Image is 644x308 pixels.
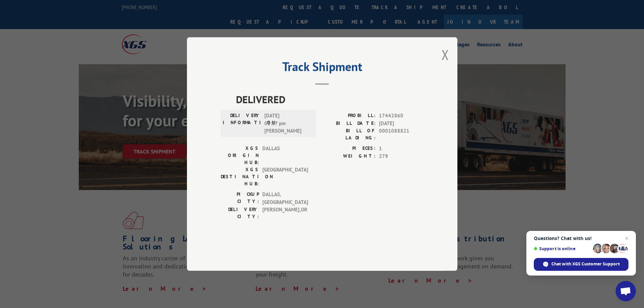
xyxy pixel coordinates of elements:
[223,112,261,135] label: DELIVERY INFORMATION:
[322,112,376,120] label: PROBILL:
[534,246,591,251] span: Support is online
[379,120,424,127] span: [DATE]
[379,127,424,141] span: 0001088821
[379,112,424,120] span: 17442860
[534,236,628,241] span: Questions? Chat with us!
[616,281,636,301] div: Open chat
[262,166,308,187] span: [GEOGRAPHIC_DATA]
[221,191,259,206] label: PICKUP CITY:
[262,206,308,220] span: [PERSON_NAME] , OR
[221,145,259,166] label: XGS ORIGIN HUB:
[442,46,449,64] button: Close modal
[264,112,310,135] span: [DATE] 01:17 pm [PERSON_NAME]
[623,234,631,242] span: Close chat
[379,152,424,160] span: 279
[534,258,628,271] div: Chat with XGS Customer Support
[379,145,424,152] span: 1
[551,261,620,267] span: Chat with XGS Customer Support
[236,92,424,107] span: DELIVERED
[322,145,376,152] label: PIECES:
[221,166,259,187] label: XGS DESTINATION HUB:
[221,62,424,75] h2: Track Shipment
[322,127,376,141] label: BILL OF LADING:
[262,145,308,166] span: DALLAS
[262,191,308,206] span: DALLAS , [GEOGRAPHIC_DATA]
[221,206,259,220] label: DELIVERY CITY:
[322,152,376,160] label: WEIGHT:
[322,120,376,127] label: BILL DATE:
